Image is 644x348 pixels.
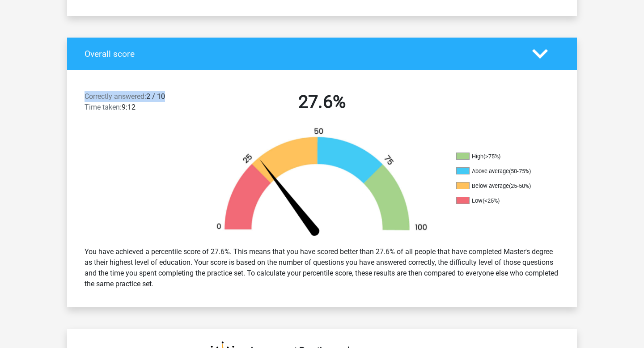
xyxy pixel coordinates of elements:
li: Low [456,197,546,205]
h4: Overall score [85,49,519,59]
li: High [456,153,546,161]
h2: 27.6% [207,91,437,113]
img: 28.7d4f644ce88e.png [201,127,443,239]
li: Above average [456,167,546,175]
div: (25-50%) [509,182,531,189]
div: (>75%) [483,153,500,160]
div: (<25%) [483,197,500,204]
span: Time taken: [85,103,122,111]
li: Below average [456,182,546,190]
span: Correctly answered: [85,92,146,101]
div: 2 / 10 9:12 [78,91,200,116]
div: You have achieved a percentile score of 27.6%. This means that you have scored better than 27.6% ... [78,243,566,293]
div: (50-75%) [509,168,531,174]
